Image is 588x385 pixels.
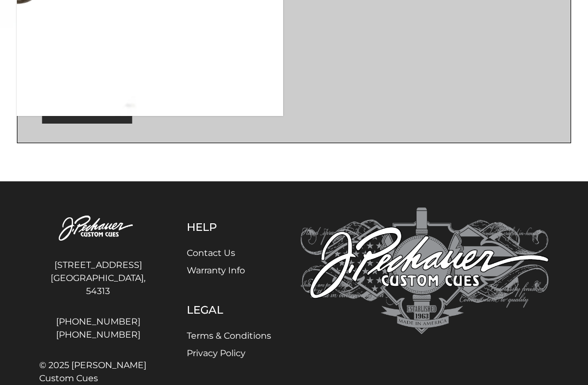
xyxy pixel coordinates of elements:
bdi: 24.00 [71,82,102,93]
address: [STREET_ADDRESS] [GEOGRAPHIC_DATA], 54313 [39,255,157,303]
img: Pechauer Custom Cues [39,208,157,251]
a: [PHONE_NUMBER] [39,329,157,342]
a: [PHONE_NUMBER] [39,316,157,329]
a: Contact Us [187,248,235,259]
h5: Help [187,221,271,234]
h2: Joint Protector – Butt & Shaft Set WJPSET [28,50,145,81]
a: Privacy Policy [187,349,246,359]
img: Pechauer Custom Cues [301,208,549,335]
a: Warranty Info [187,266,245,276]
a: Terms & Conditions [187,331,271,341]
a: Select options for “Joint Protector - Butt & Shaft Set WJPSET” [42,96,132,124]
span: $ [71,82,77,93]
h5: Legal [187,304,271,317]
